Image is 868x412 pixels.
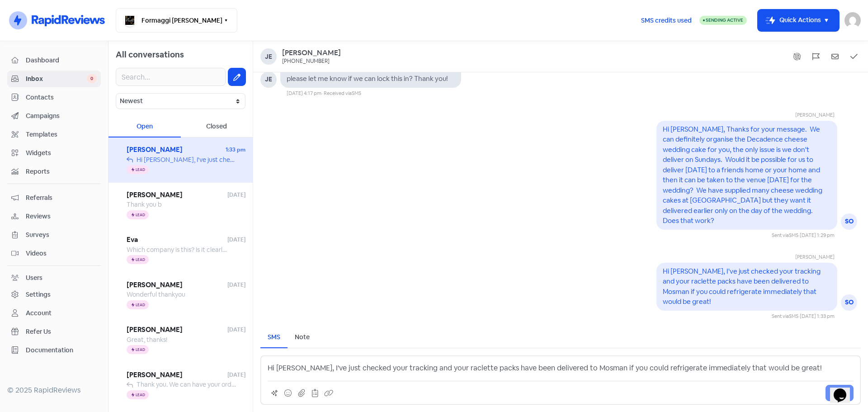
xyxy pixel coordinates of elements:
[127,280,227,290] span: [PERSON_NAME]
[7,305,101,322] a: Account
[260,48,277,65] div: Je
[127,325,227,335] span: [PERSON_NAME]
[772,313,800,319] span: Sent via ·
[26,230,97,240] span: Surveys
[26,308,52,318] div: Account
[7,245,101,262] a: Videos
[26,111,97,121] span: Campaigns
[108,116,181,137] div: Open
[127,235,227,245] span: Eva
[7,145,101,161] a: Widgets
[830,376,859,403] iframe: chat widget
[758,9,839,31] button: Quick Actions
[809,50,823,63] button: Flag conversation
[116,68,226,86] input: Search...
[136,168,145,171] span: Lead
[26,130,97,139] span: Templates
[268,363,854,374] p: Hi [PERSON_NAME], I've just checked your tracking and your raclette packs have been delivered to ...
[26,212,97,221] span: Reviews
[181,116,253,137] div: Closed
[7,385,101,396] div: © 2025 RapidReviews
[7,208,101,225] a: Reviews
[7,342,101,359] a: Documentation
[841,213,857,230] div: SO
[116,8,237,33] button: Formaggi [PERSON_NAME]
[26,56,97,65] span: Dashboard
[127,190,227,200] span: [PERSON_NAME]
[127,200,162,208] span: Thank you b
[26,74,87,84] span: Inbox
[137,156,615,164] span: Hi [PERSON_NAME], I've just checked your tracking and your raclette packs have been delivered to ...
[790,50,804,63] button: Show system messages
[137,380,342,388] span: Thank you. We can have your order delivered next week, not a problem.
[847,50,861,63] button: Mark as closed
[26,193,97,203] span: Referrals
[641,16,692,25] span: SMS credits used
[7,163,101,180] a: Reports
[7,189,101,206] a: Referrals
[26,93,97,102] span: Contacts
[352,90,361,96] span: SMS
[282,48,341,58] a: [PERSON_NAME]
[136,213,145,217] span: Lead
[789,232,798,238] span: SMS
[136,393,145,397] span: Lead
[136,303,145,307] span: Lead
[7,52,101,69] a: Dashboard
[227,236,245,244] span: [DATE]
[116,49,184,60] span: All conversations
[127,336,167,344] span: Great, thanks!
[26,249,97,258] span: Videos
[7,71,101,87] a: Inbox 0
[26,290,51,299] div: Settings
[663,125,824,225] pre: Hi [PERSON_NAME], Thanks for your message. We can definitely organise the Decadence cheese weddin...
[26,346,97,355] span: Documentation
[87,74,97,83] span: 0
[226,146,245,154] span: 1:33 pm
[136,348,145,351] span: Lead
[844,12,861,28] img: User
[127,290,185,298] span: Wonderful thankyou
[841,294,857,311] div: SO
[7,323,101,340] a: Refer Us
[683,111,835,121] div: [PERSON_NAME]
[683,253,835,263] div: [PERSON_NAME]
[321,90,361,97] div: · Received via
[800,232,835,239] div: [DATE] 1:29 pm
[282,58,330,65] div: [PHONE_NUMBER]
[772,232,800,238] span: Sent via ·
[7,227,101,243] a: Surveys
[227,326,245,334] span: [DATE]
[800,313,835,320] div: [DATE] 1:33 pm
[227,371,245,379] span: [DATE]
[26,327,97,336] span: Refer Us
[268,332,280,342] div: SMS
[828,50,842,63] button: Mark as unread
[7,286,101,303] a: Settings
[699,15,747,26] a: Sending Active
[789,313,798,319] span: SMS
[127,145,226,155] span: [PERSON_NAME]
[136,258,145,261] span: Lead
[633,15,699,24] a: SMS credits used
[26,273,42,283] div: Users
[227,281,245,289] span: [DATE]
[127,370,227,380] span: [PERSON_NAME]
[706,17,743,23] span: Sending Active
[7,89,101,106] a: Contacts
[287,90,321,97] div: [DATE] 4:17 pm
[26,148,97,158] span: Widgets
[7,270,101,286] a: Users
[295,332,310,342] div: Note
[663,267,822,306] pre: Hi [PERSON_NAME], I've just checked your tracking and your raclette packs have been delivered to ...
[7,126,101,143] a: Templates
[7,108,101,124] a: Campaigns
[227,191,245,199] span: [DATE]
[260,71,277,88] div: JE
[26,167,97,176] span: Reports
